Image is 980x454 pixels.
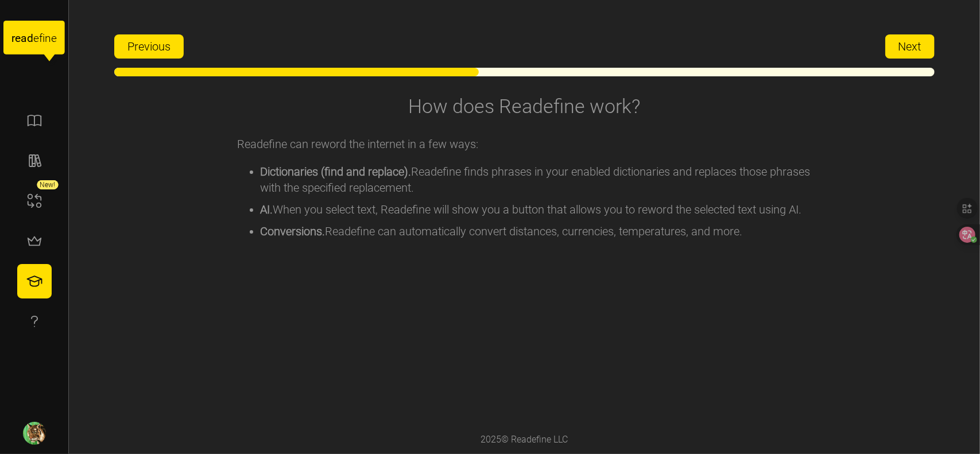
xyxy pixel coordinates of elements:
tspan: i [42,32,45,45]
tspan: d [27,32,33,45]
tspan: e [15,32,21,45]
span: Next [898,35,921,58]
button: Next [885,34,935,59]
b: Conversions. [261,224,326,238]
tspan: a [21,32,26,45]
img: Tutancava [23,422,46,445]
tspan: e [51,32,57,45]
p: Readefine can reword the internet in a few ways: [238,136,812,152]
li: When you select text, Readefine will show you a button that allows you to reword the selected tex... [261,201,812,218]
a: readefine [3,9,65,72]
li: Readefine can automatically convert distances, currencies, temperatures, and more. [261,223,812,239]
div: New! [37,180,58,189]
tspan: r [11,32,16,45]
b: AI. [261,203,273,216]
tspan: n [45,32,52,45]
h1: How does Readefine work? [409,94,641,119]
tspan: f [39,32,43,45]
b: Dictionaries (find and replace). [261,165,412,179]
span: Previous [127,35,171,58]
button: Previous [114,34,184,59]
div: 2025 © Readefine LLC [475,427,574,453]
li: Readefine finds phrases in your enabled dictionaries and replaces those phrases with the specifie... [261,164,812,196]
tspan: e [33,32,39,45]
